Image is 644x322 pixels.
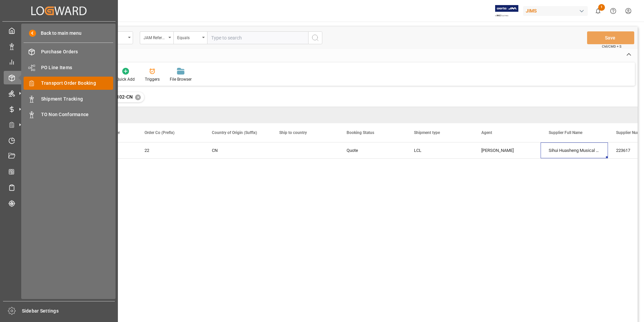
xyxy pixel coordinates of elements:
a: Shipment Tracking [24,92,113,105]
span: Supplier Full Name [549,130,582,135]
button: Help Center [606,3,621,19]
div: File Browser [170,76,192,82]
span: Shipment type [414,130,440,135]
a: Transport Order Booking [24,77,113,90]
div: Sihui Huasheng Musical Instruments Co.- [541,142,608,158]
div: ✕ [135,95,141,100]
a: Timeslot Management V2 [4,134,114,147]
a: CO2 Calculator [4,165,114,178]
div: Quick Add [116,76,135,82]
span: Agent [481,130,492,135]
span: Purchase Orders [41,48,114,55]
a: Tracking Shipment [4,196,114,210]
button: open menu [140,31,173,44]
span: Order Co (Prefix) [144,130,174,135]
div: CN [212,143,263,158]
span: PO Line Items [41,64,114,71]
button: open menu [173,31,207,44]
span: 22-11102-CN [104,94,133,100]
span: Sidebar Settings [22,307,115,315]
a: Sailing Schedules [4,181,114,194]
input: Type to search [207,31,308,44]
a: PO Line Items [24,61,113,74]
a: Purchase Orders [24,45,113,58]
a: Document Management [4,150,114,163]
button: show 1 new notifications [590,3,606,19]
span: Ship to country [279,130,307,135]
a: TO Non Conformance [24,108,113,121]
div: Quote [347,143,398,158]
div: [PERSON_NAME] [481,143,533,158]
button: search button [308,31,322,44]
span: Shipment Tracking [41,96,114,103]
a: My Cockpit [4,24,114,37]
div: 22 [144,143,196,158]
span: Country of Origin (Suffix) [212,130,257,135]
span: Transport Order Booking [41,80,114,87]
img: Exertis%20JAM%20-%20Email%20Logo.jpg_1722504956.jpg [495,5,518,17]
div: LCL [414,143,465,158]
span: TO Non Conformance [41,111,114,118]
div: JIMS [523,6,588,16]
a: My Reports [4,55,114,69]
div: Triggers [145,76,160,82]
span: Back to main menu [36,30,82,37]
div: JAM Reference Number [143,33,166,41]
button: JIMS [523,4,590,17]
span: 1 [598,4,605,11]
span: Ctrl/CMD + S [602,44,621,49]
a: Data Management [4,39,114,53]
span: Booking Status [347,130,374,135]
button: Save [587,31,634,44]
div: Equals [177,33,200,41]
